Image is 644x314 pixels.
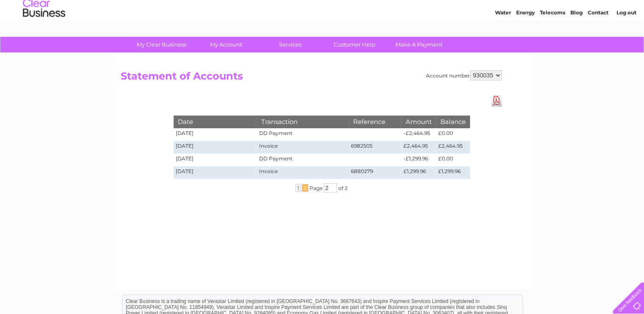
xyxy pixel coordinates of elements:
[436,166,470,179] td: £1,299.96
[401,128,436,141] td: -£2,464.95
[616,36,636,42] a: Log out
[174,116,257,128] th: Date
[121,70,502,86] h2: Statement of Accounts
[191,37,261,52] a: My Account
[436,154,470,166] td: £0.00
[345,185,348,191] span: 2
[436,116,470,128] th: Balance
[174,166,257,179] td: [DATE]
[401,116,436,128] th: Amount
[257,116,348,128] th: Transaction
[257,141,348,154] td: Invoice
[22,22,66,48] img: logo.png
[257,128,348,141] td: DD Payment
[516,36,535,42] a: Energy
[174,154,257,166] td: [DATE]
[174,141,257,154] td: [DATE]
[436,141,470,154] td: £2,464.95
[491,94,502,107] a: Download Pdf
[588,36,608,42] a: Contact
[426,70,502,80] div: Account number
[495,36,511,42] a: Water
[174,128,257,141] td: [DATE]
[436,128,470,141] td: £0.00
[257,166,348,179] td: Invoice
[255,37,325,52] a: Services
[401,154,436,166] td: -£1,299.96
[401,166,436,179] td: £1,299.96
[338,185,343,191] span: of
[349,141,401,154] td: 6982505
[257,154,348,166] td: DD Payment
[122,5,522,41] div: Clear Business is a trading name of Verastar Limited (registered in [GEOGRAPHIC_DATA] No. 3667643...
[296,184,301,192] span: 1
[127,37,196,52] a: My Clear Business
[401,141,436,154] td: £2,464.95
[302,184,308,192] span: 2
[310,185,323,191] span: Page
[570,36,583,42] a: Blog
[540,36,565,42] a: Telecoms
[349,166,401,179] td: 6880279
[384,37,454,52] a: Make A Payment
[349,116,401,128] th: Reference
[320,37,390,52] a: Customer Help
[484,4,543,15] a: 0333 014 3131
